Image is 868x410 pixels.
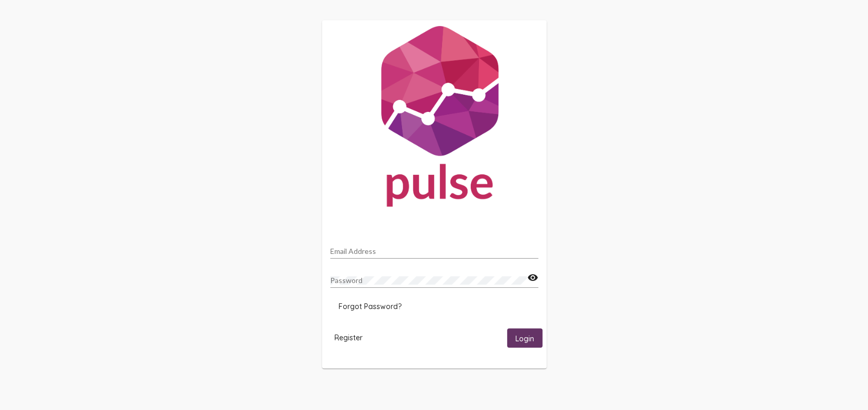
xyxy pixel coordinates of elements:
button: Forgot Password? [330,297,410,316]
span: Forgot Password? [339,302,401,311]
img: Pulse For Good Logo [322,20,547,217]
span: Login [515,334,534,343]
span: Register [334,333,362,342]
button: Login [507,328,542,348]
mat-icon: visibility [527,272,538,284]
button: Register [326,328,371,348]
